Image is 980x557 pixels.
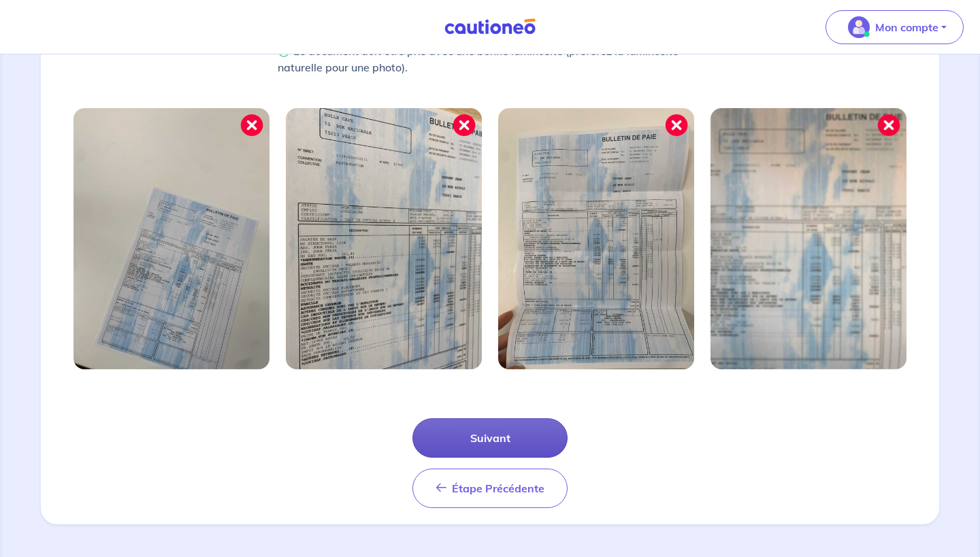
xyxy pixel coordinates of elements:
[286,108,482,369] img: Image mal cadrée 2
[848,16,870,38] img: illu_account_valid_menu.svg
[73,108,269,369] img: Image mal cadrée 1
[826,10,964,44] button: illu_account_valid_menu.svgMon compte
[710,108,906,369] img: Image mal cadrée 4
[498,108,694,369] img: Image mal cadrée 3
[452,482,544,495] span: Étape Précédente
[439,18,541,35] img: Cautioneo
[875,19,938,35] p: Mon compte
[412,469,568,508] button: Étape Précédente
[412,418,568,458] button: Suivant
